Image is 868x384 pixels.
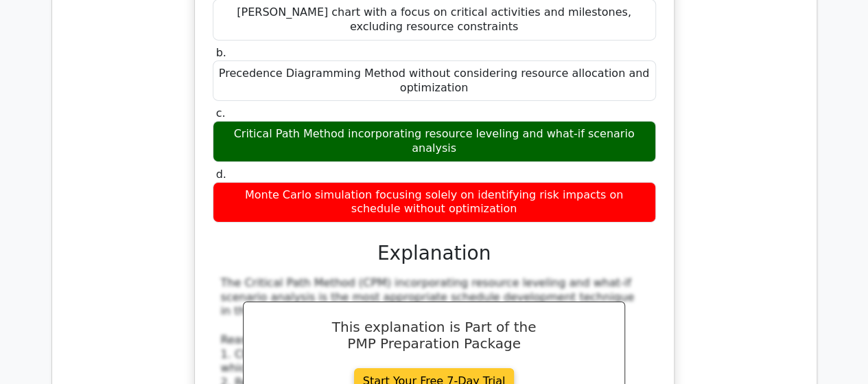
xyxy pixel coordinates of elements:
[221,242,648,265] h3: Explanation
[216,106,226,120] span: c.
[213,121,656,162] div: Critical Path Method incorporating resource leveling and what-if scenario analysis
[213,60,656,102] div: Precedence Diagramming Method without considering resource allocation and optimization
[213,182,656,223] div: Monte Carlo simulation focusing solely on identifying risk impacts on schedule without optimization
[216,168,226,181] span: d.
[216,46,226,59] span: b.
